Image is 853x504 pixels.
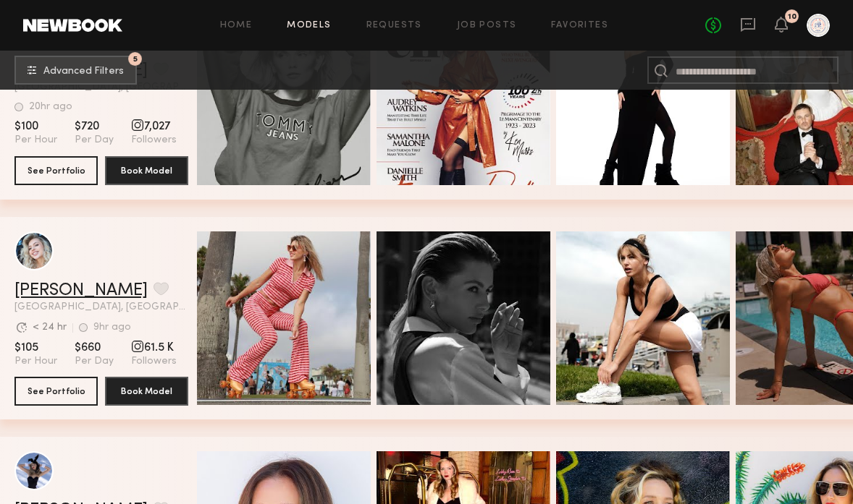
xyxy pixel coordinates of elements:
span: [GEOGRAPHIC_DATA], [GEOGRAPHIC_DATA] [14,302,188,312]
span: $720 [75,119,114,134]
a: Job Posts [457,21,517,30]
span: Followers [131,355,177,368]
a: Requests [366,21,422,30]
div: 10 [788,13,797,21]
span: 5 [133,56,138,62]
span: 7,027 [131,119,177,134]
div: < 24 hr [33,323,67,333]
a: [PERSON_NAME] [14,282,148,299]
button: See Portfolio [14,377,98,406]
a: Home [220,21,253,30]
a: Favorites [551,21,608,30]
span: Per Day [75,134,114,147]
button: 5Advanced Filters [14,56,137,85]
span: $105 [14,341,57,355]
button: Book Model [105,156,188,185]
span: Per Day [75,355,114,368]
a: Models [287,21,331,30]
span: $100 [14,119,57,134]
span: $660 [75,341,114,355]
span: Followers [131,134,177,147]
span: Per Hour [14,355,57,368]
button: Book Model [105,377,188,406]
button: See Portfolio [14,156,98,185]
span: 61.5 K [131,341,177,355]
div: 9hr ago [93,323,131,333]
span: Per Hour [14,134,57,147]
span: Advanced Filters [43,67,124,77]
div: 20hr ago [29,102,72,112]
